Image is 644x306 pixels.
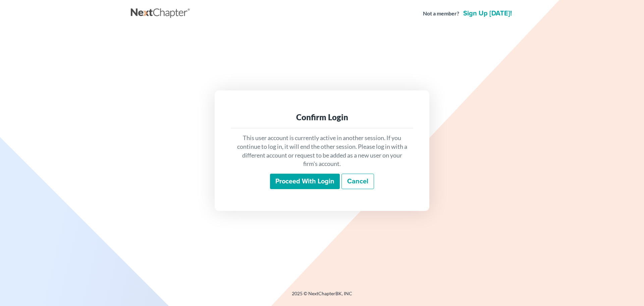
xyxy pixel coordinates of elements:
[131,290,513,302] div: 2025 © NextChapterBK, INC
[236,134,408,168] p: This user account is currently active in another session. If you continue to log in, it will end ...
[423,10,459,17] strong: Not a member?
[236,112,408,123] div: Confirm Login
[341,174,374,189] a: Cancel
[270,174,340,189] input: Proceed with login
[462,10,513,17] a: Sign up [DATE]!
